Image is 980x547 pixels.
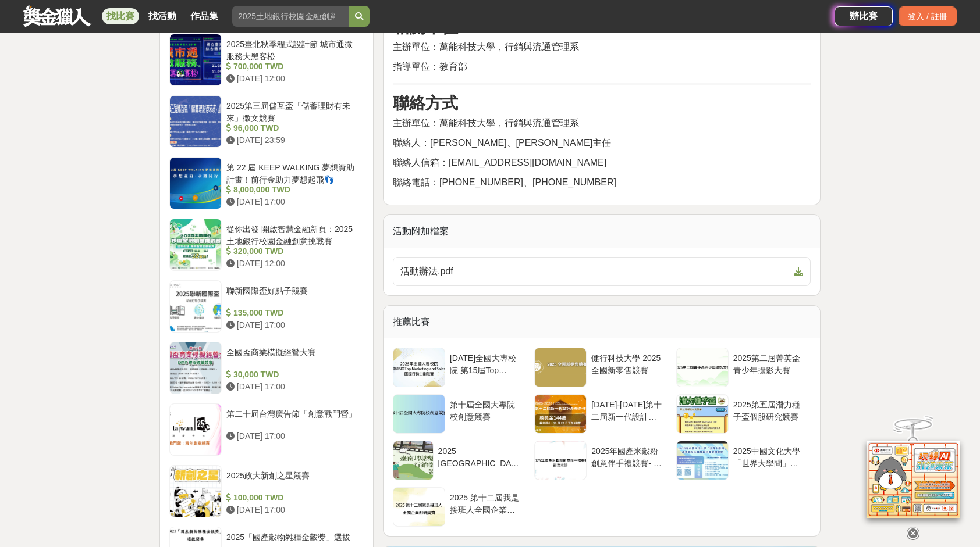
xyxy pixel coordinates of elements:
div: 2025 [GEOGRAPHIC_DATA]魅力遊程徵件競賽 [438,445,523,467]
div: 第二十屆台灣廣告節「創意戰鬥營」 [226,408,359,430]
div: 健行科技大學 2025全國新零售競賽 [591,352,664,374]
div: 全國盃商業模擬經營大賽 [226,346,359,369]
a: 2025年國產米穀粉創意伴手禮競賽- 甜言米語 [534,441,669,480]
div: 2025第二屆菁英盃青少年攝影大賽 [733,352,806,374]
a: 第十屆全國大專院校創意競賽 [393,394,527,434]
div: 2025 第十二屆我是接班人全國企業創新競賽 [450,492,523,514]
div: 2025中國文化大學「世界大學問」高中職及五專簡報比賽 [733,445,806,467]
div: [DATE] 17:00 [226,504,359,516]
a: 找比賽 [102,8,139,24]
span: 活動辦法.pdf [400,264,789,278]
a: [DATE]全國大專校院 第15屆Top Marketing and Sales國際行銷企劃競賽 [393,348,527,387]
a: 全國盃商業模擬經營大賽 30,000 TWD [DATE] 17:00 [169,342,364,394]
div: 8,000,000 TWD [226,184,359,196]
div: [DATE] 23:59 [226,134,359,146]
a: 2025政大新創之星競賽 100,000 TWD [DATE] 17:00 [169,465,364,517]
div: 700,000 TWD [226,60,359,73]
div: [DATE]-[DATE]第十二屆新一代設計產學合作_學生徵件 [591,399,664,421]
a: 2025 [GEOGRAPHIC_DATA]魅力遊程徵件競賽 [393,441,527,480]
div: 登入 / 註冊 [899,6,957,26]
div: 2025第五屆潛力種子盃個股研究競賽 [733,399,806,421]
div: [DATE] 17:00 [226,430,359,442]
span: 聯絡電話：[PHONE_NUMBER]、[PHONE_NUMBER] [393,177,616,187]
div: [DATE] 12:00 [226,73,359,85]
span: 指導單位：教育部 [393,62,467,71]
div: 2025第三屆儲互盃「儲蓄理財有未來」徵文競賽 [226,100,359,122]
div: 聯新國際盃好點子競賽 [226,285,359,307]
div: [DATE] 17:00 [226,319,359,331]
div: 135,000 TWD [226,307,359,319]
a: 第 22 屆 KEEP WALKING 夢想資助計畫！前行金助力夢想起飛👣 8,000,000 TWD [DATE] 17:00 [169,157,364,209]
div: 第 22 屆 KEEP WALKING 夢想資助計畫！前行金助力夢想起飛👣 [226,162,359,184]
span: 聯絡人信箱：[EMAIL_ADDRESS][DOMAIN_NAME] [393,158,606,167]
a: 找活動 [144,8,181,24]
div: [DATE] 17:00 [226,381,359,393]
a: 2025第二屆菁英盃青少年攝影大賽 [676,348,811,387]
span: 主辦單位：萬能科技大學，行銷與流通管理系 [393,118,579,128]
a: 第二十屆台灣廣告節「創意戰鬥營」 [DATE] 17:00 [169,403,364,456]
a: 作品集 [186,8,223,24]
div: [DATE]全國大專校院 第15屆Top Marketing and Sales國際行銷企劃競賽 [450,352,523,374]
a: 2025中國文化大學「世界大學問」高中職及五專簡報比賽 [676,441,811,480]
div: 2025臺北秋季程式設計節 城市通微服務大黑客松 [226,38,359,60]
span: 主辦單位：萬能科技大學，行銷與流通管理系 [393,42,579,52]
div: [DATE] 12:00 [226,258,359,270]
strong: 聯絡方式 [393,94,458,112]
a: 健行科技大學 2025全國新零售競賽 [534,348,669,387]
div: 30,000 TWD [226,369,359,381]
div: 第十屆全國大專院校創意競賽 [450,399,523,421]
div: [DATE] 17:00 [226,196,359,208]
a: [DATE]-[DATE]第十二屆新一代設計產學合作_學生徵件 [534,394,669,434]
a: 活動辦法.pdf [393,257,811,286]
div: 2025年國產米穀粉創意伴手禮競賽- 甜言米語 [591,445,664,467]
a: 2025第三屆儲互盃「儲蓄理財有未來」徵文競賽 96,000 TWD [DATE] 23:59 [169,95,364,148]
div: 推薦比賽 [384,306,820,338]
a: 辦比賽 [835,6,893,26]
div: 100,000 TWD [226,492,359,504]
a: 2025 第十二屆我是接班人全國企業創新競賽 [393,487,527,527]
a: 2025臺北秋季程式設計節 城市通微服務大黑客松 700,000 TWD [DATE] 12:00 [169,34,364,86]
input: 2025土地銀行校園金融創意挑戰賽：從你出發 開啟智慧金融新頁 [232,6,349,27]
a: 2025第五屆潛力種子盃個股研究競賽 [676,394,811,434]
div: 96,000 TWD [226,122,359,134]
div: 320,000 TWD [226,245,359,258]
span: 聯絡人：[PERSON_NAME]、[PERSON_NAME]主任 [393,138,611,148]
div: 2025政大新創之星競賽 [226,470,359,492]
div: 活動附加檔案 [384,215,820,248]
a: 聯新國際盃好點子競賽 135,000 TWD [DATE] 17:00 [169,280,364,333]
img: d2146d9a-e6f6-4337-9592-8cefde37ba6b.png [867,441,960,518]
div: 從你出發 開啟智慧金融新頁：2025土地銀行校園金融創意挑戰賽 [226,223,359,245]
a: 從你出發 開啟智慧金融新頁：2025土地銀行校園金融創意挑戰賽 320,000 TWD [DATE] 12:00 [169,219,364,271]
